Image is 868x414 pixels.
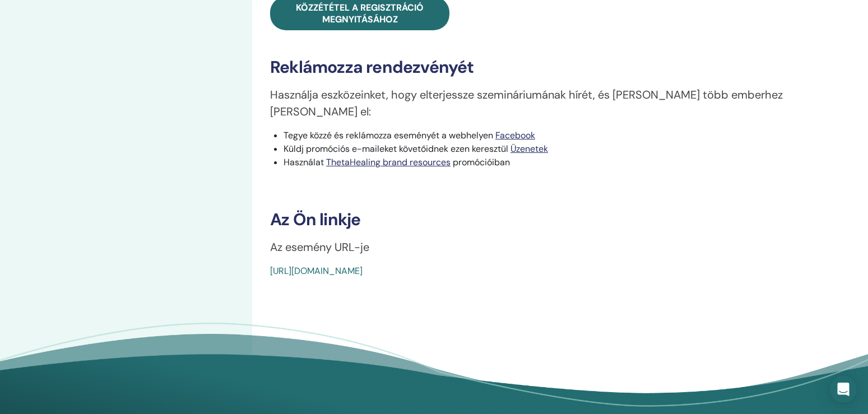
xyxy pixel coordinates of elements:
[326,156,451,168] a: ThetaHealing brand resources
[270,265,363,277] a: [URL][DOMAIN_NAME]
[270,210,813,230] h3: Az Ön linkje
[495,129,535,141] a: Facebook
[270,86,813,120] p: Használja eszközeinket, hogy elterjessze szemináriumának hírét, és [PERSON_NAME] több emberhez [P...
[296,2,424,25] span: Közzététel a regisztráció megnyitásához
[284,142,813,156] li: Küldj promóciós e-maileket követőidnek ezen keresztül
[830,376,857,403] div: Open Intercom Messenger
[270,57,813,77] h3: Reklámozza rendezvényét
[510,143,548,155] a: Üzenetek
[284,156,813,169] li: Használat promócióiban
[270,239,813,255] p: Az esemény URL-je
[284,129,813,142] li: Tegye közzé és reklámozza eseményét a webhelyen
